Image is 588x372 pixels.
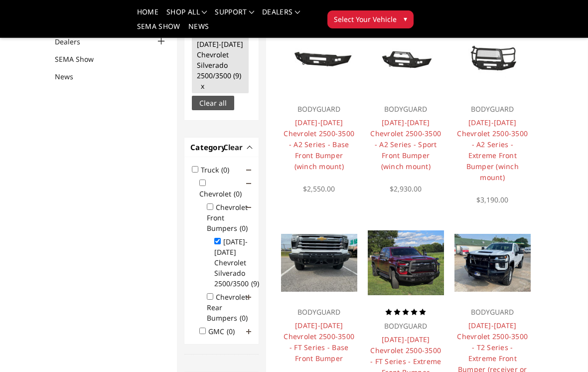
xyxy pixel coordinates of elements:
[457,118,528,182] a: [DATE]-[DATE] Chevrolet 2500-3500 - A2 Series - Extreme Front Bumper (winch mount)
[199,189,248,198] label: Chevrolet
[476,195,508,204] span: $3,190.00
[221,165,229,175] span: (0)
[137,8,158,23] a: Home
[55,36,93,47] a: Dealers
[201,165,235,175] label: Truck
[303,184,335,193] span: $2,550.00
[370,103,441,115] p: BODYGUARD
[538,324,588,372] iframe: Chat Widget
[262,8,300,23] a: Dealers
[251,279,259,288] span: (9)
[55,54,106,64] a: SEMA Show
[457,306,528,318] p: BODYGUARD
[284,306,355,318] p: BODYGUARD
[246,181,251,186] span: Click to show/hide children
[240,223,248,233] span: (0)
[215,8,254,23] a: Support
[334,14,397,24] span: Select Your Vehicle
[240,313,248,323] span: (0)
[457,103,528,115] p: BODYGUARD
[246,205,251,210] span: Click to show/hide children
[370,320,441,332] p: BODYGUARD
[166,8,207,23] a: shop all
[223,142,243,152] span: Clear
[370,118,441,171] a: [DATE]-[DATE] Chevrolet 2500-3500 - A2 Series - Sport Front Bumper (winch mount)
[207,292,254,323] label: Chevrolet Rear Bumpers
[234,189,242,198] span: (0)
[227,327,235,336] span: (0)
[208,327,241,336] label: GMC
[137,23,180,37] a: SEMA Show
[246,295,251,300] span: Click to show/hide children
[207,202,254,233] label: Chevrolet Front Bumpers
[199,98,227,108] span: Clear all
[284,103,355,115] p: BODYGUARD
[188,23,209,37] a: News
[246,329,251,334] span: Click to show/hide children
[327,10,414,28] button: Select Your Vehicle
[284,321,354,363] a: [DATE]-[DATE] Chevrolet 2500-3500 - FT Series - Base Front Bumper
[390,184,422,193] span: $2,930.00
[404,13,407,24] span: ▾
[284,118,354,171] a: [DATE]-[DATE] Chevrolet 2500-3500 - A2 Series - Base Front Bumper (winch mount)
[246,168,251,173] span: Click to show/hide children
[190,142,253,153] h4: Category
[55,71,86,82] a: News
[197,39,243,91] span: [DATE]-[DATE] Chevrolet Silverado 2500/3500 (9) x
[214,237,265,288] label: [DATE]-[DATE] Chevrolet Silverado 2500/3500
[248,145,253,150] button: -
